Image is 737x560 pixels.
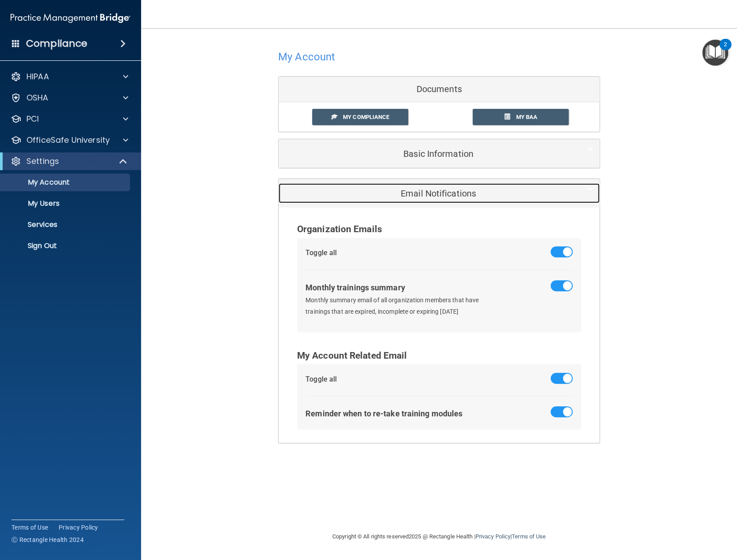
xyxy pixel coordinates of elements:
div: Toggle all [305,373,337,386]
p: Monthly summary email of all organization members that have trainings that are expired, incomplet... [305,295,492,318]
h4: Compliance [26,37,87,50]
a: Settings [11,156,128,167]
a: Privacy Policy [475,533,510,540]
p: My Account [6,178,126,187]
span: My Compliance [343,114,389,120]
a: Email Notifications [285,183,593,203]
p: PCI [26,114,39,124]
p: My Users [6,199,126,208]
p: Services [6,220,126,229]
p: Sign Out [6,241,126,250]
a: Basic Information [285,144,593,163]
a: HIPAA [11,71,128,82]
a: Privacy Policy [59,523,98,532]
div: Reminder when to re-take training modules [305,406,462,421]
div: My Account Related Email [297,347,581,364]
p: HIPAA [26,71,49,82]
a: OfficeSafe University [11,135,128,145]
div: Monthly trainings summary [305,280,405,295]
a: OSHA [11,93,128,103]
div: Documents [279,77,599,102]
h5: Basic Information [285,149,566,159]
div: Copyright © All rights reserved 2025 @ Rectangle Health | | [278,523,600,551]
p: Settings [26,156,59,167]
h5: Email Notifications [285,189,566,198]
span: My BAA [516,114,537,120]
div: Toggle all [305,246,337,260]
div: Organization Emails [297,221,581,238]
h4: My Account [278,51,335,63]
a: Terms of Use [512,533,546,540]
div: 2 [724,45,727,56]
a: PCI [11,114,128,124]
a: Terms of Use [11,523,48,532]
span: Ⓒ Rectangle Health 2024 [11,535,84,544]
img: PMB logo [11,9,130,27]
button: Open Resource Center, 2 new notifications [702,40,728,66]
p: OfficeSafe University [26,135,110,145]
p: OSHA [26,93,48,103]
